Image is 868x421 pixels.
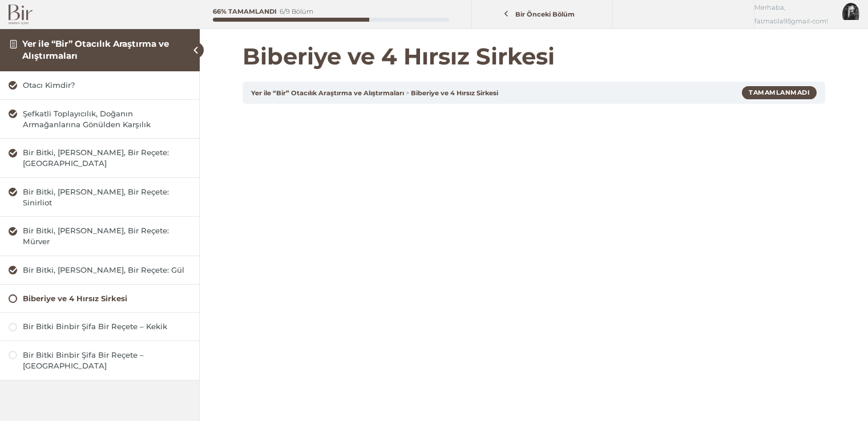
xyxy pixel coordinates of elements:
[9,80,191,91] a: Otacı Kimdir?
[9,265,191,276] a: Bir Bitki, [PERSON_NAME], Bir Reçete: Gül
[9,147,191,169] a: Bir Bitki, [PERSON_NAME], Bir Reçete: [GEOGRAPHIC_DATA]
[23,321,191,332] div: Bir Bitki Binbir Şifa Bir Reçete – Kekik
[23,225,191,247] div: Bir Bitki, [PERSON_NAME], Bir Reçete: Mürver
[9,321,191,332] a: Bir Bitki Binbir Şifa Bir Reçete – Kekik
[9,293,191,304] a: Biberiye ve 4 Hırsız Sirkesi
[23,108,191,130] div: Şefkatli Toplayıcılık, Doğanın Armağanlarına Gönülden Karşılık
[22,38,169,60] a: Yer ile “Bir” Otacılık Araştırma ve Alıştırmaları
[243,43,825,70] h1: Biberiye ve 4 Hırsız Sirkesi
[23,147,191,169] div: Bir Bitki, [PERSON_NAME], Bir Reçete: [GEOGRAPHIC_DATA]
[9,350,191,371] a: Bir Bitki Binbir Şifa Bir Reçete – [GEOGRAPHIC_DATA]
[251,89,404,97] a: Yer ile “Bir” Otacılık Araştırma ve Alıştırmaları
[280,9,313,15] div: 6/9 Bölüm
[23,265,191,276] div: Bir Bitki, [PERSON_NAME], Bir Reçete: Gül
[411,89,498,97] a: Biberiye ve 4 Hırsız Sirkesi
[23,187,191,208] div: Bir Bitki, [PERSON_NAME], Bir Reçete: Sinirliot
[213,9,277,15] div: 66% Tamamlandı
[742,86,817,99] div: Tamamlanmadı
[9,108,191,130] a: Şefkatli Toplayıcılık, Doğanın Armağanlarına Gönülden Karşılık
[754,1,834,28] span: Merhaba, fatmatila95gmail-com!
[23,80,191,91] div: Otacı Kimdir?
[475,4,610,25] a: Bir Önceki Bölüm
[9,5,33,25] img: Bir Logo
[509,10,582,18] span: Bir Önceki Bölüm
[9,225,191,247] a: Bir Bitki, [PERSON_NAME], Bir Reçete: Mürver
[9,187,191,208] a: Bir Bitki, [PERSON_NAME], Bir Reçete: Sinirliot
[23,293,191,304] div: Biberiye ve 4 Hırsız Sirkesi
[23,350,191,371] div: Bir Bitki Binbir Şifa Bir Reçete – [GEOGRAPHIC_DATA]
